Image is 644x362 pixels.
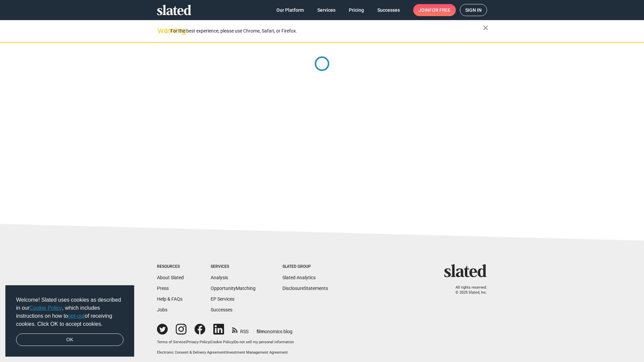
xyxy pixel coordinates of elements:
[282,286,328,291] a: DisclosureStatements
[16,334,123,346] a: dismiss cookie message
[377,4,400,16] span: Successes
[68,313,85,319] a: opt-out
[343,4,369,16] a: Pricing
[372,4,405,16] a: Successes
[211,340,233,344] a: Cookie Policy
[30,305,62,311] a: Cookie Policy
[211,275,228,280] a: Analysis
[157,275,184,280] a: About Slated
[157,340,185,344] a: Terms of Service
[210,340,211,344] span: |
[413,4,456,16] a: Joinfor free
[465,4,482,16] span: Sign in
[460,4,487,16] a: Sign in
[448,285,487,295] p: All rights reserved. © 2025 Slated, Inc.
[226,350,288,355] a: Investment Management Agreement
[157,350,225,355] a: Electronic Consent & Delivery Agreement
[211,286,256,291] a: OpportunityMatching
[482,24,490,32] mat-icon: close
[282,264,328,269] div: Slated Group
[170,26,483,36] div: For the best experience, please use Chrome, Safari, or Firefox.
[312,4,341,16] a: Services
[234,340,294,345] button: Do not sell my personal information
[5,285,134,357] div: cookieconsent
[257,329,265,334] span: film
[158,26,166,35] mat-icon: warning
[317,4,335,16] span: Services
[157,264,184,269] div: Resources
[233,340,234,344] span: |
[257,323,292,335] a: filmonomics blog
[157,296,182,302] a: Help & FAQs
[232,324,249,335] a: RSS
[185,340,186,344] span: |
[419,4,450,16] span: Join
[276,4,304,16] span: Our Platform
[429,4,450,16] span: for free
[225,350,226,355] span: |
[282,275,316,280] a: Slated Analytics
[157,286,169,291] a: Press
[211,307,232,312] a: Successes
[186,340,210,344] a: Privacy Policy
[271,4,309,16] a: Our Platform
[157,307,167,312] a: Jobs
[211,296,234,302] a: EP Services
[16,296,123,328] span: Welcome! Slated uses cookies as described in our , which includes instructions on how to of recei...
[211,264,256,269] div: Services
[349,4,364,16] span: Pricing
